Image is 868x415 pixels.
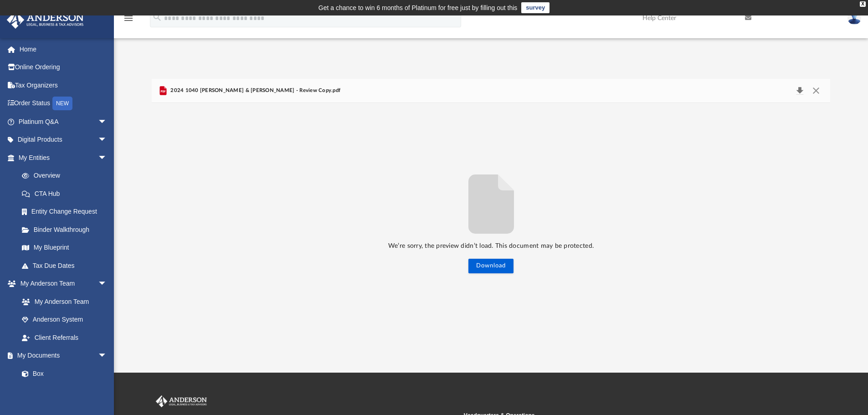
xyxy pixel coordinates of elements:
a: Entity Change Request [13,203,121,221]
i: search [152,12,162,22]
span: arrow_drop_down [98,347,116,365]
p: We’re sorry, the preview didn’t load. This document may be protected. [152,241,831,252]
span: 2024 1040 [PERSON_NAME] & [PERSON_NAME] - Review Copy.pdf [169,87,340,95]
a: Home [6,40,121,58]
a: Binder Walkthrough [13,220,121,239]
a: menu [123,17,134,24]
div: close [860,1,866,7]
span: arrow_drop_down [98,149,116,167]
a: My Anderson Teamarrow_drop_down [6,275,116,293]
img: Anderson Advisors Platinum Portal [4,11,87,29]
a: Tax Organizers [6,76,121,94]
a: Platinum Q&Aarrow_drop_down [6,113,121,131]
a: Digital Productsarrow_drop_down [6,131,121,149]
a: Anderson System [13,311,116,329]
a: survey [521,2,550,13]
a: My Blueprint [13,239,116,257]
a: Tax Due Dates [13,256,121,275]
div: NEW [52,97,72,110]
button: Download [791,84,808,97]
a: My Entitiesarrow_drop_down [6,149,121,167]
a: Order StatusNEW [6,94,121,113]
a: My Documentsarrow_drop_down [6,347,116,365]
div: Get a chance to win 6 months of Platinum for free just by filling out this [318,2,518,13]
a: Online Ordering [6,58,121,77]
a: My Anderson Team [13,292,112,311]
div: File preview [152,103,831,338]
span: arrow_drop_down [98,113,116,131]
img: Anderson Advisors Platinum Portal [154,395,209,407]
i: menu [123,13,134,24]
span: arrow_drop_down [98,275,116,293]
div: Preview [152,79,831,338]
button: Download [468,259,514,273]
a: Client Referrals [13,328,116,347]
a: Meeting Minutes [13,383,116,401]
img: User Pic [847,11,861,25]
a: Overview [13,167,121,185]
button: Close [808,84,824,97]
span: arrow_drop_down [98,131,116,149]
a: Box [13,364,112,383]
a: CTA Hub [13,184,121,203]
